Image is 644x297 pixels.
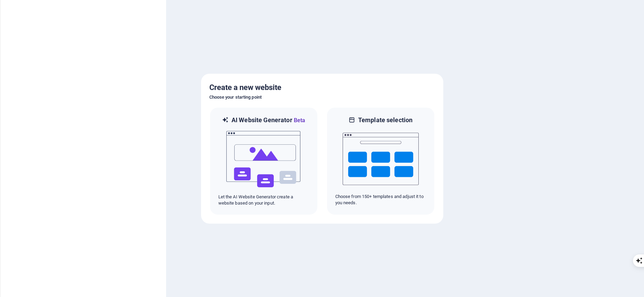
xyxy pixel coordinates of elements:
[209,93,435,101] h6: Choose your starting point
[232,116,305,125] h6: AI Website Generator
[209,107,318,215] div: AI Website GeneratorBetaaiLet the AI Website Generator create a website based on your input.
[209,82,435,93] h5: Create a new website
[326,107,435,215] div: Template selectionChoose from 150+ templates and adjust it to you needs.
[292,117,306,124] span: Beta
[226,125,302,194] img: ai
[218,194,309,206] p: Let the AI Website Generator create a website based on your input.
[335,193,426,206] p: Choose from 150+ templates and adjust it to you needs.
[358,116,412,124] h6: Template selection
